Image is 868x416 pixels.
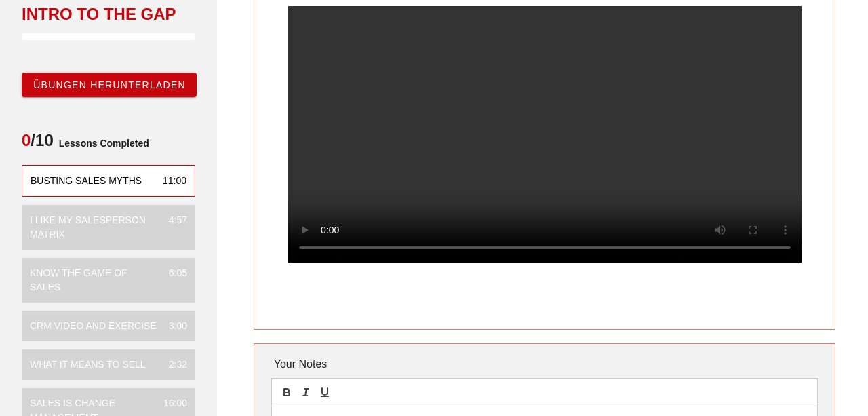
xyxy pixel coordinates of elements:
[30,266,158,295] div: Know the Game of Sales
[158,266,187,295] div: 6:05
[158,358,187,372] div: 2:32
[158,319,187,333] div: 3:00
[33,79,186,90] span: Übungen herunterladen
[31,174,142,188] div: Busting Sales Myths
[30,319,157,333] div: CRM VIDEO and EXERCISE
[22,131,31,149] span: 0
[158,213,187,242] div: 4:57
[22,3,195,25] div: Intro to the Gap
[54,130,149,157] span: Lessons Completed
[22,73,197,97] a: Übungen herunterladen
[30,213,158,242] div: I Like My Salesperson Matrix
[30,358,146,372] div: What it means to sell
[152,174,186,188] div: 11:00
[22,130,54,157] span: /10
[271,351,818,378] div: Your Notes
